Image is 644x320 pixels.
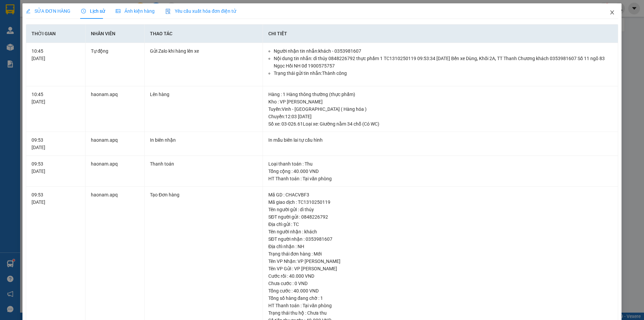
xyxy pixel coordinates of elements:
[165,9,171,14] img: icon
[145,25,263,43] th: Thao tác
[86,132,145,156] td: haonam.apq
[268,213,612,221] div: SĐT người gửi : 0848226792
[32,47,79,62] div: 10:45 [DATE]
[268,235,612,243] div: SĐT người nhận : 0353981607
[268,228,612,235] div: Tên người nhận : khách
[268,302,612,309] div: HT Thanh toán : Tại văn phòng
[86,25,145,43] th: Nhân viên
[268,136,612,144] div: In mẫu biên lai tự cấu hình
[32,91,79,105] div: 10:45 [DATE]
[268,98,612,105] div: Kho : VP [PERSON_NAME]
[268,258,612,265] div: Tên VP Nhận: VP [PERSON_NAME]
[150,191,257,198] div: Tạo Đơn hàng
[150,136,257,144] div: In biên nhận
[268,91,612,98] div: Hàng : 1 Hàng thông thường (thực phẩm)
[268,287,612,294] div: Tổng cước : 40.000 VND
[32,160,79,175] div: 09:53 [DATE]
[150,47,257,55] div: Gửi Zalo khi hàng lên xe
[32,136,79,151] div: 09:53 [DATE]
[26,25,85,43] th: Thời gian
[26,9,31,13] span: edit
[86,86,145,132] td: haonam.apq
[274,70,612,77] li: Trạng thái gửi tin nhắn: Thành công
[268,221,612,228] div: Địa chỉ gửi : TC
[268,198,612,206] div: Mã giao dịch : TC1310250119
[603,3,622,22] button: Close
[268,250,612,258] div: Trạng thái đơn hàng : Mới
[81,9,86,13] span: clock-circle
[165,8,236,14] span: Yêu cầu xuất hóa đơn điện tử
[609,10,615,15] span: close
[26,8,70,14] span: SỬA ĐƠN HÀNG
[268,309,612,317] div: Trạng thái thu hộ : Chưa thu
[268,105,612,128] div: Tuyến : Vinh - [GEOGRAPHIC_DATA] ( Hàng hóa ) Chuyến: 12:03 [DATE] Số xe: 03-026.61 Loại xe: Giườ...
[268,272,612,280] div: Cước rồi : 40.000 VND
[268,243,612,250] div: Địa chỉ nhận : NH
[268,175,612,182] div: HT Thanh toán : Tại văn phòng
[263,25,618,43] th: Chi tiết
[32,191,79,206] div: 09:53 [DATE]
[86,156,145,187] td: haonam.apq
[150,160,257,168] div: Thanh toán
[268,160,612,168] div: Loại thanh toán : Thu
[150,91,257,98] div: Lên hàng
[274,55,612,70] li: Nội dung tin nhắn: dì thúy 0848226792 thực phẩm 1 TC1310250119 09:53:34 [DATE] Bến xe Dùng, Khối ...
[86,43,145,86] td: Tự động
[274,47,612,55] li: Người nhận tin nhắn: khách - 0353981607
[116,9,120,13] span: picture
[268,191,612,198] div: Mã GD : CHACVBF3
[268,265,612,272] div: Tên VP Gửi : VP [PERSON_NAME]
[81,8,105,14] span: Lịch sử
[268,280,612,287] div: Chưa cước : 0 VND
[116,8,155,14] span: Ảnh kiện hàng
[268,294,612,302] div: Tổng số hàng đang chờ : 1
[268,206,612,213] div: Tên người gửi : dì thúy
[268,168,612,175] div: Tổng cộng : 40.000 VND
